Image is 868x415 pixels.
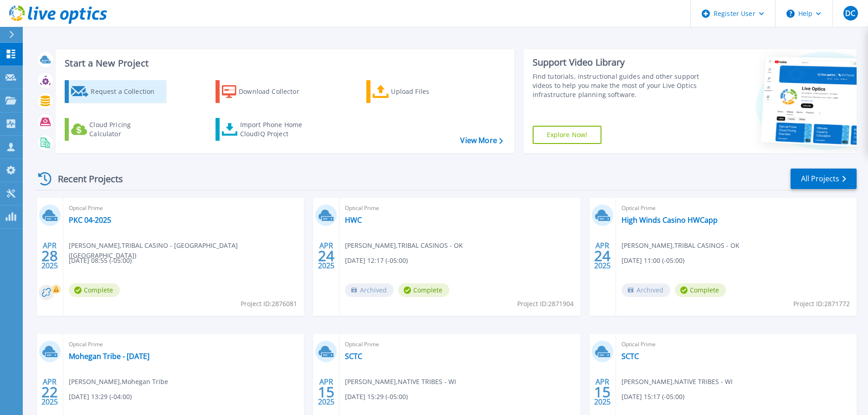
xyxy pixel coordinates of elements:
[318,375,335,409] div: APR 2025
[345,283,394,297] span: Archived
[65,80,166,103] a: Request a Collection
[345,215,362,225] a: HWC
[533,56,703,68] div: Support Video Library
[69,241,304,261] span: [PERSON_NAME] , TRIBAL CASINO - [GEOGRAPHIC_DATA] ([GEOGRAPHIC_DATA])
[621,283,670,297] span: Archived
[391,82,464,101] div: Upload Files
[69,203,298,213] span: Optical Prime
[398,283,449,297] span: Complete
[91,82,164,101] div: Request a Collection
[69,377,168,387] span: [PERSON_NAME] , Mohegan Tribe
[791,169,857,189] a: All Projects
[533,72,703,99] div: Find tutorials, instructional guides and other support videos to help you make the most of your L...
[345,256,408,266] span: [DATE] 12:17 (-05:00)
[345,377,456,387] span: [PERSON_NAME] , NATIVE TRIBES - WI
[318,239,335,272] div: APR 2025
[69,283,120,297] span: Complete
[675,283,726,297] span: Complete
[318,388,334,396] span: 15
[89,120,162,138] div: Cloud Pricing Calculator
[621,339,851,349] span: Optical Prime
[345,392,408,402] span: [DATE] 15:29 (-05:00)
[366,80,468,103] a: Upload Files
[240,120,311,138] div: Import Phone Home CloudIQ Project
[239,82,312,101] div: Download Collector
[318,252,334,260] span: 24
[845,10,855,17] span: DC
[41,239,58,272] div: APR 2025
[594,252,611,260] span: 24
[241,299,297,309] span: Project ID: 2876081
[621,392,684,402] span: [DATE] 15:17 (-05:00)
[216,80,317,103] a: Download Collector
[345,352,362,361] a: SCTC
[621,203,851,213] span: Optical Prime
[345,339,575,349] span: Optical Prime
[621,352,639,361] a: SCTC
[69,339,298,349] span: Optical Prime
[621,241,740,251] span: [PERSON_NAME] , TRIBAL CASINOS - OK
[69,215,111,225] a: PKC 04-2025
[594,388,611,396] span: 15
[621,256,684,266] span: [DATE] 11:00 (-05:00)
[621,377,733,387] span: [PERSON_NAME] , NATIVE TRIBES - WI
[460,136,503,145] a: View More
[35,168,135,190] div: Recent Projects
[594,239,611,272] div: APR 2025
[517,299,574,309] span: Project ID: 2871904
[69,256,132,266] span: [DATE] 08:55 (-05:00)
[345,203,575,213] span: Optical Prime
[69,392,132,402] span: [DATE] 13:29 (-04:00)
[65,58,503,68] h3: Start a New Project
[345,241,463,251] span: [PERSON_NAME] , TRIBAL CASINOS - OK
[69,352,149,361] a: Mohegan Tribe - [DATE]
[41,252,58,260] span: 28
[533,126,602,144] a: Explore Now!
[594,375,611,409] div: APR 2025
[41,375,58,409] div: APR 2025
[621,215,718,225] a: High Winds Casino HWCapp
[65,118,166,141] a: Cloud Pricing Calculator
[41,388,58,396] span: 22
[793,299,850,309] span: Project ID: 2871772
